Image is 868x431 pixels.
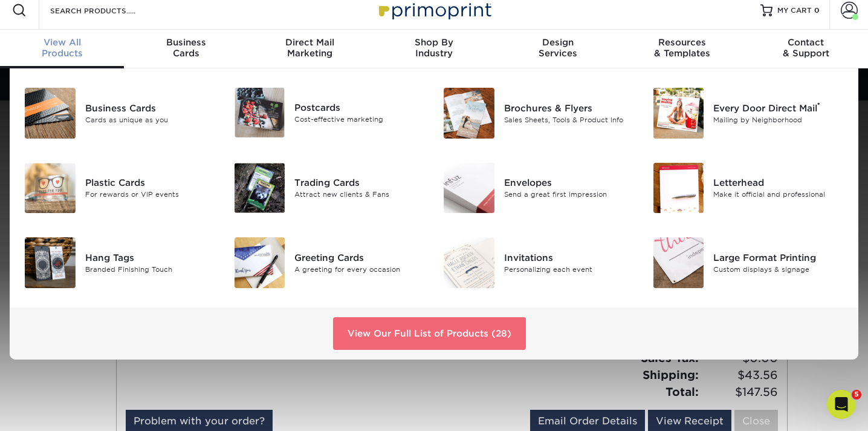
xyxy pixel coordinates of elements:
[653,158,844,219] a: Letterhead Letterhead Make it official and professional
[248,37,372,59] div: Marketing
[496,37,620,48] span: Design
[713,101,844,114] div: Every Door Direct Mail
[713,251,844,264] div: Large Format Printing
[294,101,425,114] div: Postcards
[444,88,494,139] img: Brochures & Flyers
[85,265,216,275] div: Branded Finishing Touch
[444,237,494,288] img: Invitations
[620,37,744,59] div: & Templates
[713,189,844,200] div: Make it official and professional
[248,30,372,68] a: Direct MailMarketing
[294,251,425,264] div: Greeting Cards
[653,237,704,288] img: Large Format Printing
[814,6,820,15] span: 0
[777,5,812,16] span: MY CART
[235,237,285,288] img: Greeting Cards
[294,176,425,189] div: Trading Cards
[24,158,216,219] a: Plastic Cards Plastic Cards For rewards or VIP events
[235,163,285,214] img: Trading Cards
[294,265,425,275] div: A greeting for every occasion
[235,88,285,137] img: Postcards
[653,83,844,143] a: Every Door Direct Mail Every Door Direct Mail® Mailing by Neighborhood
[443,158,635,219] a: Envelopes Envelopes Send a great first impression
[496,30,620,68] a: DesignServices
[124,37,248,48] span: Business
[85,176,216,189] div: Plastic Cards
[24,83,216,143] a: Business Cards Business Cards Cards as unique as you
[124,37,248,59] div: Cards
[713,265,844,275] div: Custom displays & signage
[504,265,635,275] div: Personalizing each event
[852,390,861,400] span: 5
[443,232,635,293] a: Invitations Invitations Personalizing each event
[504,251,635,264] div: Invitations
[744,37,868,59] div: & Support
[25,163,76,214] img: Plastic Cards
[85,101,216,114] div: Business Cards
[713,115,844,125] div: Mailing by Neighborhood
[294,114,425,125] div: Cost-effective marketing
[504,176,635,189] div: Envelopes
[333,317,526,350] a: View Our Full List of Products (28)
[234,232,426,293] a: Greeting Cards Greeting Cards A greeting for every occasion
[294,189,425,200] div: Attract new clients & Fans
[744,37,868,48] span: Contact
[713,176,844,189] div: Letterhead
[444,163,494,214] img: Envelopes
[25,237,76,288] img: Hang Tags
[25,88,76,139] img: Business Cards
[85,189,216,200] div: For rewards or VIP events
[85,251,216,264] div: Hang Tags
[653,232,844,293] a: Large Format Printing Large Format Printing Custom displays & signage
[372,30,496,68] a: Shop ByIndustry
[85,115,216,125] div: Cards as unique as you
[24,232,216,293] a: Hang Tags Hang Tags Branded Finishing Touch
[248,37,372,48] span: Direct Mail
[504,189,635,200] div: Send a great first impression
[653,88,704,139] img: Every Door Direct Mail
[653,163,704,214] img: Letterhead
[744,30,868,68] a: Contact& Support
[124,30,248,68] a: BusinessCards
[620,30,744,68] a: Resources& Templates
[827,390,856,419] iframe: Intercom live chat
[234,158,426,219] a: Trading Cards Trading Cards Attract new clients & Fans
[817,101,820,110] sup: ®
[443,83,635,143] a: Brochures & Flyers Brochures & Flyers Sales Sheets, Tools & Product Info
[372,37,496,48] span: Shop By
[49,3,167,18] input: SEARCH PRODUCTS.....
[372,37,496,59] div: Industry
[496,37,620,59] div: Services
[504,101,635,114] div: Brochures & Flyers
[620,37,744,48] span: Resources
[234,83,426,142] a: Postcards Postcards Cost-effective marketing
[504,115,635,125] div: Sales Sheets, Tools & Product Info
